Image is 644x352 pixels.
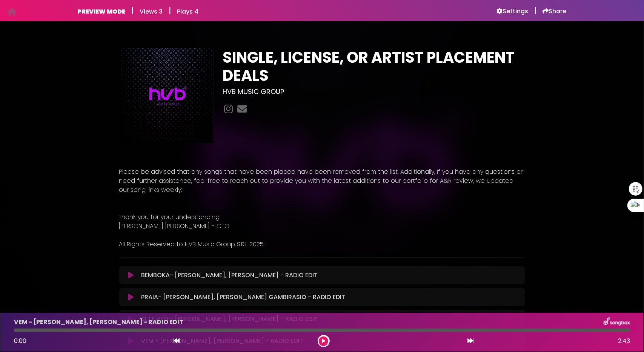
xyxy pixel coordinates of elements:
[119,213,525,222] p: Thank you for your understanding.
[604,317,630,327] img: songbox-logo-white.png
[177,8,199,15] h6: Plays 4
[535,6,537,15] h5: |
[618,337,630,346] span: 2:43
[141,271,318,280] p: BEMBOKA- [PERSON_NAME], [PERSON_NAME] - RADIO EDIT
[78,8,126,15] h6: PREVIEW MODE
[132,6,134,15] h5: |
[141,293,345,302] p: PRAIA- [PERSON_NAME], [PERSON_NAME] GAMBIRASIO - RADIO EDIT
[543,8,567,15] a: Share
[119,240,525,249] p: All Rights Reserved to HVB Music Group S.R.L 2025
[14,318,183,327] p: VEM - [PERSON_NAME], [PERSON_NAME] - RADIO EDIT
[140,8,163,15] h6: Views 3
[497,8,529,15] a: Settings
[169,6,171,15] h5: |
[119,167,525,195] p: Please be advised that any songs that have been placed have been removed from the list. Additiona...
[119,48,214,143] img: ECJrYCpsQLOSUcl9Yvpd
[223,48,525,85] h1: SINGLE, LICENSE, OR ARTIST PLACEMENT DEALS
[14,337,26,345] span: 0:00
[223,88,525,96] h3: HVB MUSIC GROUP
[119,222,525,231] p: [PERSON_NAME] [PERSON_NAME] - CEO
